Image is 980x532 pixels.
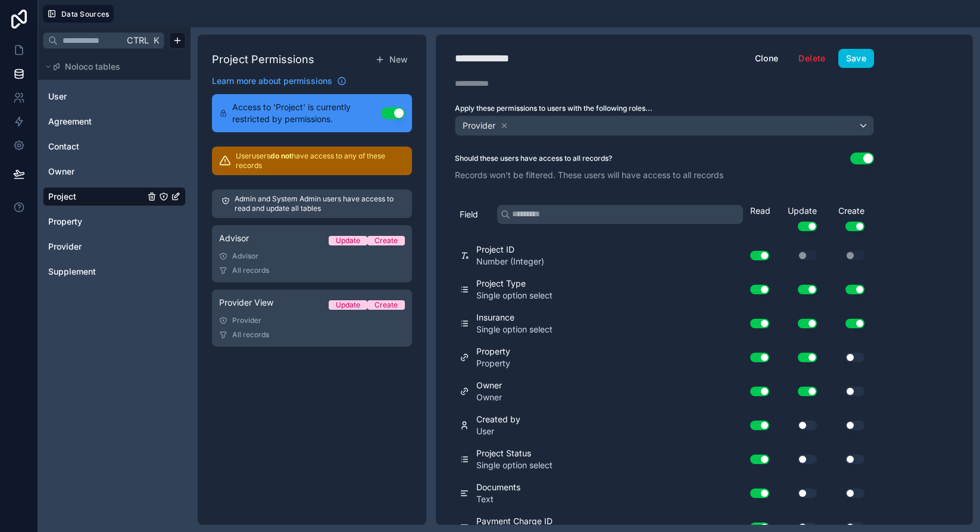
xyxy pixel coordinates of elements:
p: Records won't be filtered. These users will have access to all records [455,169,874,181]
div: Project [43,187,186,206]
div: Update [774,205,822,231]
span: Created by [476,413,520,425]
button: Clone [747,49,787,68]
div: Provider [219,316,405,325]
span: Provider [48,241,82,253]
span: Property [48,216,82,228]
span: Learn more about permissions [212,75,332,87]
div: Read [750,205,774,217]
div: User [43,87,186,106]
button: Provider [455,116,874,136]
div: Owner [43,162,186,181]
span: Access to 'Project' is currently restricted by permissions. [232,101,381,125]
a: Provider [48,241,145,253]
span: Text [476,493,520,505]
span: Owner [476,391,502,403]
p: User users have access to any of these records [236,151,405,170]
div: Create [822,205,869,231]
span: All records [232,266,269,275]
span: Payment Charge ID [476,515,553,527]
div: Advisor [219,251,405,261]
button: Noloco tables [43,58,179,75]
span: Contact [48,141,79,153]
span: Number (Integer) [476,256,544,267]
button: Save [838,49,874,68]
div: Agreement [43,112,186,131]
span: Agreement [48,116,92,127]
button: New [370,49,412,70]
div: Update [336,236,360,245]
span: Provider [463,120,495,132]
span: User [48,91,67,102]
span: Single option select [476,459,553,471]
span: Project Status [476,447,553,459]
span: New [389,54,407,66]
div: Provider [43,237,186,256]
span: Single option select [476,290,553,301]
span: Owner [476,379,502,391]
span: Ctrl [126,33,150,48]
a: Contact [48,141,145,153]
a: AdvisorUpdateCreateAdvisorAll records [212,225,412,282]
span: All records [232,330,269,340]
a: Property [48,216,145,228]
span: Property [476,357,510,369]
a: Provider ViewUpdateCreateProviderAll records [212,290,412,347]
span: K [152,36,160,45]
a: User [48,91,145,102]
span: Project [48,191,76,203]
div: Contact [43,137,186,156]
div: Update [336,300,360,310]
span: Project ID [476,244,544,256]
span: Single option select [476,323,553,335]
strong: do not [270,151,292,160]
button: Data Sources [43,5,114,23]
button: Delete [791,49,833,68]
div: Property [43,212,186,231]
label: Should these users have access to all records? [455,154,612,163]
span: Documents [476,481,520,493]
span: Property [476,346,510,357]
a: Owner [48,166,145,178]
span: Supplement [48,266,96,278]
span: User [476,425,520,437]
span: Field [460,209,478,220]
span: Data Sources [61,10,110,18]
a: Agreement [48,116,145,127]
span: Project Type [476,278,553,290]
span: Owner [48,166,74,178]
a: Project [48,191,145,203]
h1: Project Permissions [212,51,314,68]
div: Create [374,300,398,310]
label: Apply these permissions to users with the following roles... [455,104,874,113]
span: Advisor [219,232,249,244]
div: Supplement [43,262,186,281]
a: Learn more about permissions [212,75,347,87]
span: Provider View [219,297,273,309]
a: Supplement [48,266,145,278]
div: Create [374,236,398,245]
p: Admin and System Admin users have access to read and update all tables [235,194,402,213]
span: Noloco tables [65,61,120,73]
span: Insurance [476,312,553,323]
